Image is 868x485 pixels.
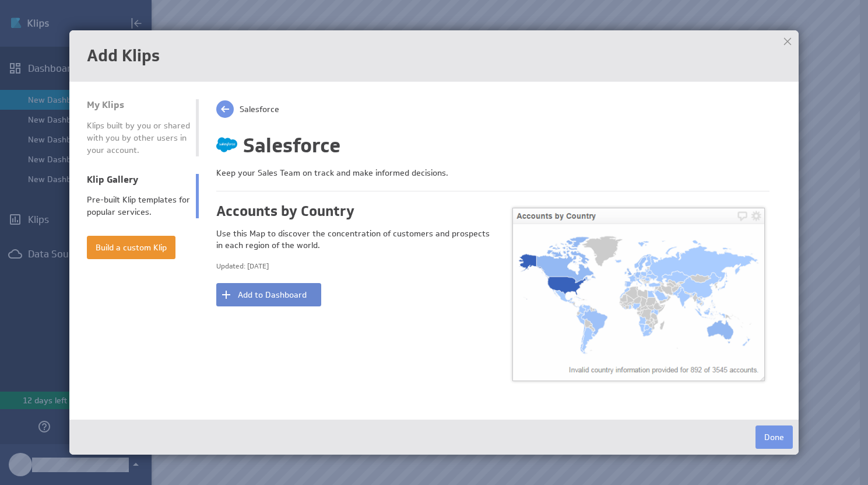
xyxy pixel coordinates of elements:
h1: Accounts by Country [216,203,493,219]
div: Use this Map to discover the concentration of customers and prospects in each region of the world. [216,228,493,251]
div: My Klips [87,99,190,111]
img: image1945780725855594891.png [512,208,765,381]
button: Done [755,425,793,449]
img: image1915121390589644725.png [216,134,237,155]
div: Klips built by you or shared with you by other users in your account. [87,120,190,156]
div: Klip Gallery [87,174,190,186]
div: Pre-built Klip templates for popular services. [87,194,190,218]
h1: Add Klips [87,48,781,64]
div: Keep your Sales Team on track and make informed decisions. [216,166,769,179]
button: Build a custom Klip [87,236,175,259]
button: Add to Dashboard [216,283,321,306]
span: Salesforce [240,104,279,114]
div: Updated: [DATE] [216,260,493,272]
h1: Salesforce [216,134,746,156]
